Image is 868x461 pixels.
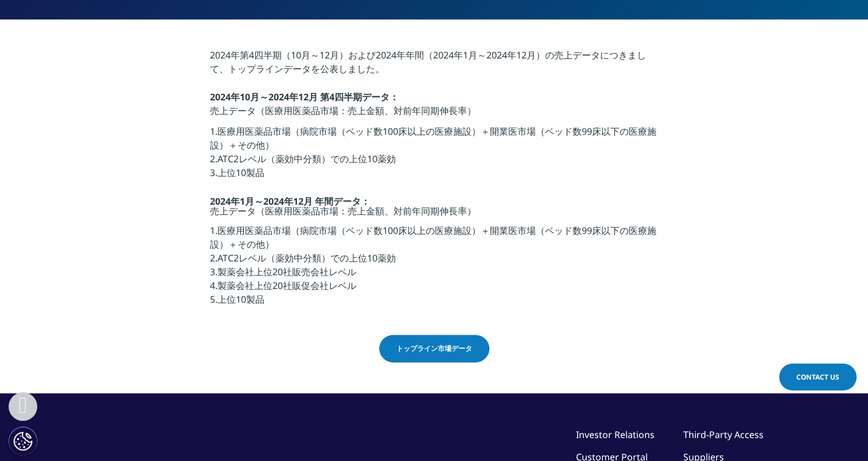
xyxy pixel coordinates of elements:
span: レベル（薬効中分類）での上位 [239,252,367,264]
span: 年 [284,195,293,208]
span: 製品 [246,166,264,179]
span: 月～ [245,195,263,208]
a: Investor Relations [576,428,655,441]
span: 10 [367,153,377,165]
span: 薬効 [377,153,396,165]
span: 10 [236,166,246,179]
span: 10 [236,293,246,306]
span: 2024 [263,195,284,208]
span: 12 [293,195,303,208]
span: 1. [210,224,217,237]
span: 床以上の医療施設）＋開業医市場（ベッド数 [398,224,582,237]
span: 製薬会社上位 [217,279,273,292]
a: Contact Us [779,364,857,390]
span: 99 [582,125,592,138]
span: レベル（薬効中分類）での上位 [239,153,367,165]
span: Contact Us [796,372,839,382]
span: 20 [273,279,283,292]
span: 4. [210,279,217,292]
strong: 年10月～2024年12月 第4四半期データ： [231,91,399,103]
span: 社販売会社レベル [283,265,356,278]
span: 2. [210,153,217,165]
span: 床以上の医療施設）＋開業医市場（ベッド数 [398,125,582,138]
span: 100 [383,224,398,237]
span: 1. [210,125,217,138]
span: 3. [210,166,217,179]
button: Cookie 設定 [9,427,37,455]
p: 売上データ（医療用医薬品市場：売上金額、対前年同期伸長率） [210,90,658,124]
span: 年 [231,195,240,208]
span: 3. [210,265,217,278]
span: 床以下の医療施設）＋その他） [210,224,656,251]
span: 月 年間データ： [303,195,370,208]
span: 2. [210,252,217,264]
span: 上位 [217,166,236,179]
span: 20 [273,265,283,278]
span: ATC2 [217,153,239,165]
span: 薬効 [377,252,396,264]
strong: 2024 [210,91,231,103]
span: 医療用医薬品市場（病院市場（ベッド数 [217,224,383,237]
p: 2024年第4四半期（10月～12月）および2024年年間（2024年1月～2024年12月）の売上データにつきまして、トップラインデータを公表しました。 [210,48,658,90]
span: 99 [582,224,592,237]
span: 10 [367,252,377,264]
strong: 2024 [210,195,231,208]
span: 製薬会社上位 [217,265,273,278]
span: ATC2 [217,252,239,264]
span: 100 [383,125,398,138]
span: 売上データ（医療用医薬品市場：売上金額、対前年同期伸長率） [210,205,476,217]
span: 製品 [246,293,264,306]
a: トップライン市場データ [379,335,489,362]
span: 5. [210,293,217,306]
span: 1 [240,195,245,208]
span: 社販促会社レベル [283,279,356,292]
span: トップライン市場データ [396,343,472,354]
a: Third-Party Access [683,428,764,441]
span: 医療用医薬品市場（病院市場（ベッド数 [217,125,383,138]
span: 上位 [217,293,236,306]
